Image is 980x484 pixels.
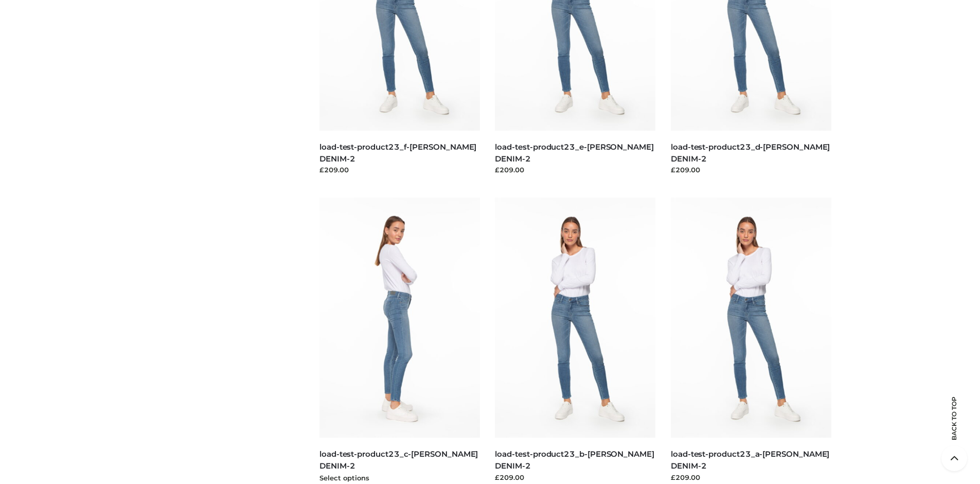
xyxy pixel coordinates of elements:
[495,449,654,471] a: load-test-product23_b-[PERSON_NAME] DENIM-2
[495,165,655,175] div: £209.00
[495,472,655,482] div: £209.00
[671,142,830,164] a: load-test-product23_d-[PERSON_NAME] DENIM-2
[495,142,653,164] a: load-test-product23_e-[PERSON_NAME] DENIM-2
[319,165,480,175] div: £209.00
[671,472,831,482] div: £209.00
[319,142,476,164] a: load-test-product23_f-[PERSON_NAME] DENIM-2
[671,449,829,471] a: load-test-product23_a-[PERSON_NAME] DENIM-2
[319,449,478,471] a: load-test-product23_c-[PERSON_NAME] DENIM-2
[671,165,831,175] div: £209.00
[319,474,369,482] a: Select options
[941,415,967,440] span: Back to top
